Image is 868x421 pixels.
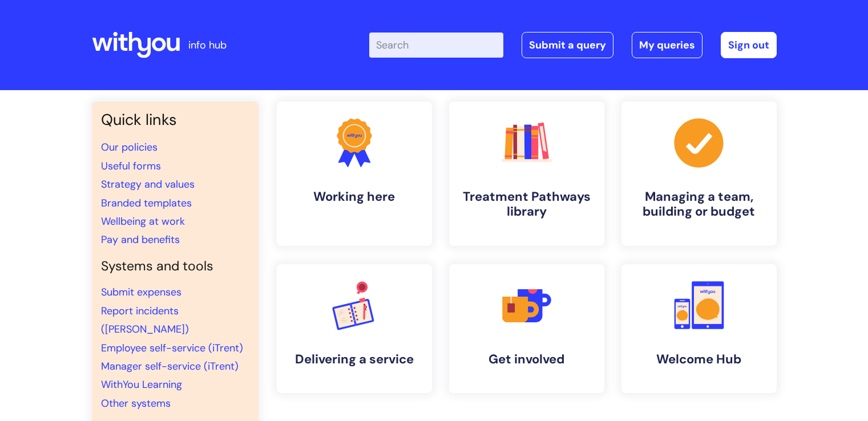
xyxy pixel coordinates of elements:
h4: Managing a team, building or budget [631,189,768,220]
a: Submit a query [522,32,613,58]
a: Treatment Pathways library [449,102,604,246]
a: Useful forms [101,159,161,173]
h4: Get involved [458,352,595,367]
h4: Welcome Hub [631,352,768,367]
a: Welcome Hub [621,264,777,393]
a: Working here [277,102,432,246]
a: My queries [632,32,703,58]
input: Search [369,33,503,58]
a: Strategy and values [101,177,195,191]
a: Wellbeing at work [101,214,185,228]
a: Pay and benefits [101,233,180,246]
a: Employee self-service (iTrent) [101,341,243,355]
h4: Systems and tools [101,258,249,274]
h4: Delivering a service [286,352,423,367]
a: WithYou Learning [101,378,182,391]
h4: Working here [286,189,423,204]
a: Manager self-service (iTrent) [101,359,239,373]
a: Managing a team, building or budget [621,102,777,246]
a: Delivering a service [277,264,432,393]
a: Submit expenses [101,285,181,299]
a: Branded templates [101,196,192,210]
a: Report incidents ([PERSON_NAME]) [101,304,189,336]
h4: Treatment Pathways library [458,189,595,220]
a: Our policies [101,140,158,154]
div: | - [369,32,777,58]
p: info hub [188,36,227,54]
a: Sign out [721,32,777,58]
a: Get involved [449,264,604,393]
a: Other systems [101,396,171,410]
h3: Quick links [101,111,249,129]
